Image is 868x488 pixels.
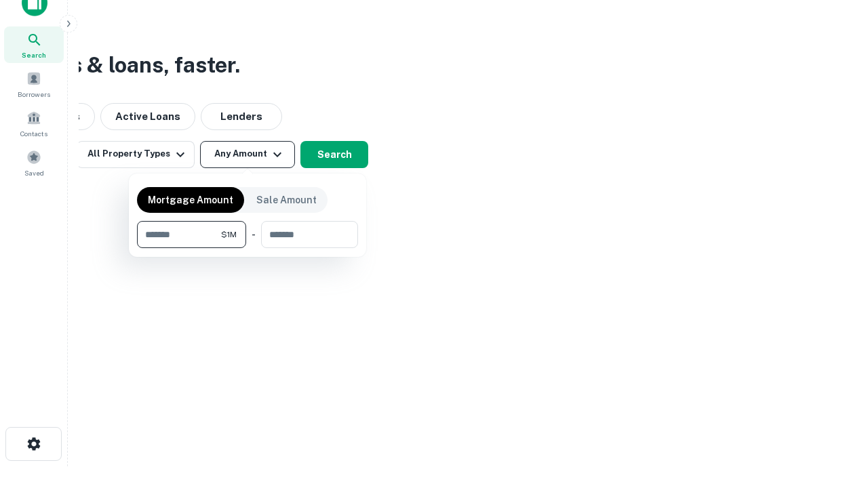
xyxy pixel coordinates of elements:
[256,192,317,207] p: Sale Amount
[800,380,868,445] iframe: Chat Widget
[221,228,237,241] span: $1M
[148,192,233,207] p: Mortgage Amount
[252,221,256,248] div: -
